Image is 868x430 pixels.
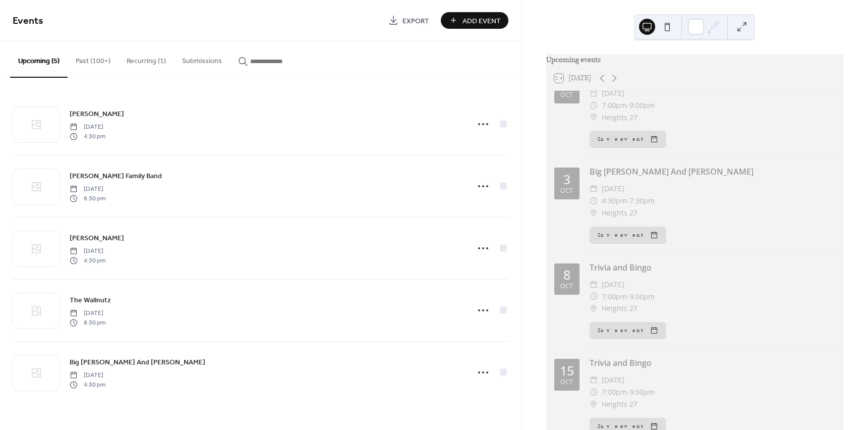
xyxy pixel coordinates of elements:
div: Big [PERSON_NAME] And [PERSON_NAME] [590,166,835,178]
a: [PERSON_NAME] Family Band [70,170,162,182]
span: 7:00pm [602,386,627,398]
div: ​ [590,207,598,219]
span: 7:30pm [629,195,655,207]
div: ​ [590,398,598,410]
span: [DATE] [70,185,105,194]
div: ​ [590,279,598,291]
button: Save event [590,227,666,244]
span: [PERSON_NAME] [70,109,124,120]
div: ​ [590,302,598,314]
span: Heights 27 [602,112,638,124]
div: ​ [590,112,598,124]
div: ​ [590,183,598,195]
button: Submissions [174,41,230,77]
a: [PERSON_NAME] [70,232,124,244]
div: Oct [560,283,573,290]
span: Heights 27 [602,398,638,410]
span: Heights 27 [602,302,638,314]
button: Save event [590,131,666,148]
button: Past (100+) [68,41,119,77]
div: ​ [590,386,598,398]
a: Big [PERSON_NAME] And [PERSON_NAME] [70,356,205,368]
span: [DATE] [70,309,105,318]
a: Export [381,12,437,29]
span: [DATE] [70,371,105,380]
span: 8:30 pm [70,318,105,327]
span: - [627,291,629,303]
button: Upcoming (5) [10,41,68,78]
div: Trivia and Bingo [590,357,835,369]
button: Save event [590,322,666,339]
div: ​ [590,87,598,99]
span: [PERSON_NAME] Family Band [70,171,162,182]
span: - [627,386,629,398]
span: 8:30 pm [70,194,105,203]
span: [DATE] [70,247,105,256]
span: [PERSON_NAME] [70,233,124,244]
span: Heights 27 [602,207,638,219]
span: 9:00pm [629,386,655,398]
div: Upcoming events [546,54,843,66]
div: ​ [590,99,598,112]
span: 9:00pm [629,99,655,112]
span: [DATE] [602,87,624,99]
div: Trivia and Bingo [590,261,835,274]
span: 4:30 pm [70,256,105,265]
span: 9:00pm [629,291,655,303]
span: [DATE] [70,123,105,132]
span: 7:00pm [602,291,627,303]
div: Oct [560,379,573,386]
span: [DATE] [602,279,624,291]
span: 4:30pm [602,195,627,207]
div: ​ [590,291,598,303]
span: Events [13,11,43,31]
div: Oct [560,188,573,194]
span: Add Event [462,16,501,26]
a: [PERSON_NAME] [70,108,124,120]
span: [DATE] [602,183,624,195]
div: ​ [590,195,598,207]
span: - [627,99,629,112]
button: Add Event [441,12,508,29]
div: ​ [590,374,598,386]
span: 4:30 pm [70,132,105,141]
span: The Wallnutz [70,295,111,306]
span: [DATE] [602,374,624,386]
a: The Wallnutz [70,294,111,306]
span: Export [402,16,429,26]
div: Oct [560,92,573,98]
span: - [627,195,629,207]
button: Recurring (1) [119,41,174,77]
div: 15 [560,364,574,377]
span: 4:30 pm [70,380,105,389]
span: 7:00pm [602,99,627,112]
div: 8 [563,268,570,281]
span: Big [PERSON_NAME] And [PERSON_NAME] [70,357,205,368]
div: 3 [563,173,570,186]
